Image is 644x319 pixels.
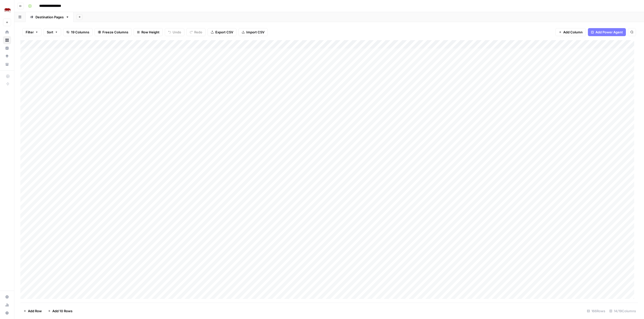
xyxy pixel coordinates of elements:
[585,307,607,315] div: 166 Rows
[134,28,163,36] button: Row Height
[3,6,12,15] img: Rhino Africa Logo
[3,293,11,301] a: Settings
[3,36,11,44] a: Browse
[607,307,638,315] div: 14/19 Columns
[215,30,233,35] span: Export CSV
[3,309,11,317] button: Help + Support
[208,28,236,36] button: Export CSV
[3,28,11,36] a: Home
[186,28,206,36] button: Redo
[173,30,181,35] span: Undo
[194,30,202,35] span: Redo
[563,30,583,35] span: Add Column
[95,28,132,36] button: Freeze Columns
[44,28,61,36] button: Sort
[555,28,586,36] button: Add Column
[28,308,42,313] span: Add Row
[47,30,53,35] span: Sort
[102,30,128,35] span: Freeze Columns
[165,28,184,36] button: Undo
[238,28,268,36] button: Import CSV
[22,28,42,36] button: Filter
[20,307,45,315] button: Add Row
[3,52,11,60] a: Opportunities
[26,12,73,22] a: Destination Pages
[45,307,75,315] button: Add 10 Rows
[3,60,11,68] a: Your Data
[246,30,264,35] span: Import CSV
[3,44,11,52] a: Insights
[35,15,64,20] div: Destination Pages
[595,30,623,35] span: Add Power Agent
[52,308,72,313] span: Add 10 Rows
[26,30,34,35] span: Filter
[3,301,11,309] a: Usage
[588,28,626,36] button: Add Power Agent
[141,30,159,35] span: Row Height
[63,28,93,36] button: 19 Columns
[71,30,89,35] span: 19 Columns
[3,4,11,17] button: Workspace: Rhino Africa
